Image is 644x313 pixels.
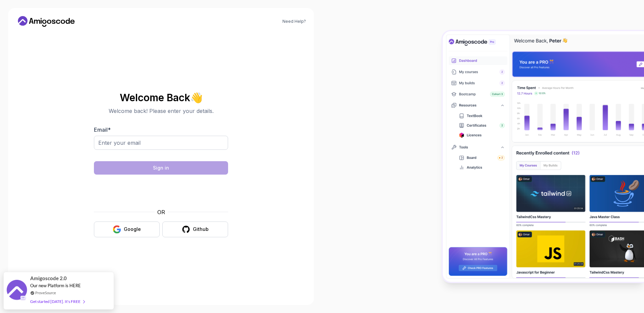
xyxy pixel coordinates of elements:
a: Home link [16,16,76,27]
a: ProveSource [35,290,56,296]
h2: Welcome Back [94,92,228,103]
span: Our new Platform is HERE [30,283,81,288]
label: Email * [94,126,111,133]
p: Welcome back! Please enter your details. [94,107,228,115]
img: provesource social proof notification image [7,280,27,302]
div: Sign in [153,165,169,171]
img: Amigoscode Dashboard [443,31,644,281]
span: 👋 [189,90,205,105]
span: Amigoscode 2.0 [30,274,67,282]
button: Github [162,222,228,237]
iframe: Widget mit Kontrollkästchen für die hCaptcha-Sicherheitsabfrage [110,179,212,204]
div: Google [124,226,141,233]
a: Need Help? [282,19,306,24]
div: Github [193,226,209,233]
button: Sign in [94,161,228,175]
p: OR [157,208,165,216]
input: Enter your email [94,136,228,150]
div: Get started [DATE]. It's FREE [30,298,85,305]
button: Google [94,222,160,237]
